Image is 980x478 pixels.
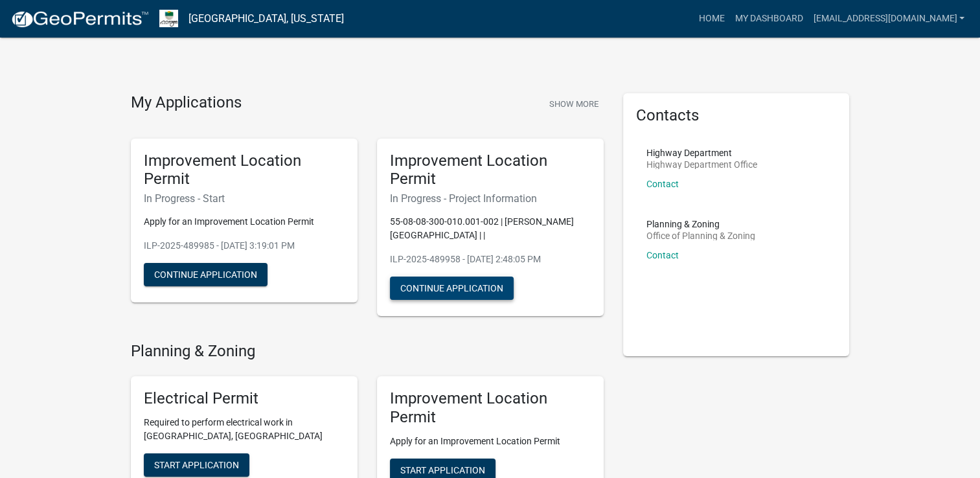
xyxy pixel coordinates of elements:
h4: Planning & Zoning [131,342,604,361]
p: ILP-2025-489985 - [DATE] 3:19:01 PM [144,239,345,253]
h6: In Progress - Start [144,192,345,205]
p: 55-08-08-300-010.001-002 | [PERSON_NAME][GEOGRAPHIC_DATA] | | [390,215,591,242]
p: ILP-2025-489958 - [DATE] 2:48:05 PM [390,253,591,266]
img: Morgan County, Indiana [159,10,178,27]
h6: In Progress - Project Information [390,192,591,205]
h5: Improvement Location Permit [390,389,591,427]
p: Office of Planning & Zoning [646,231,755,240]
h5: Improvement Location Permit [144,152,345,189]
p: Required to perform electrical work in [GEOGRAPHIC_DATA], [GEOGRAPHIC_DATA] [144,416,345,443]
p: Planning & Zoning [646,220,755,229]
p: Highway Department [646,148,757,157]
button: Show More [544,93,604,115]
h4: My Applications [131,93,242,113]
button: Continue Application [390,277,514,300]
h5: Contacts [636,106,837,125]
h5: Electrical Permit [144,389,345,408]
p: Apply for an Improvement Location Permit [144,215,345,229]
span: Start Application [154,459,239,470]
a: Contact [646,250,679,260]
span: Start Application [400,464,485,475]
h5: Improvement Location Permit [390,152,591,189]
button: Continue Application [144,263,268,286]
a: [GEOGRAPHIC_DATA], [US_STATE] [188,8,344,30]
button: Start Application [144,453,249,477]
a: [EMAIL_ADDRESS][DOMAIN_NAME] [808,6,970,31]
a: Home [693,6,729,31]
p: Apply for an Improvement Location Permit [390,435,591,448]
a: Contact [646,179,679,189]
a: My Dashboard [729,6,808,31]
p: Highway Department Office [646,160,757,169]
